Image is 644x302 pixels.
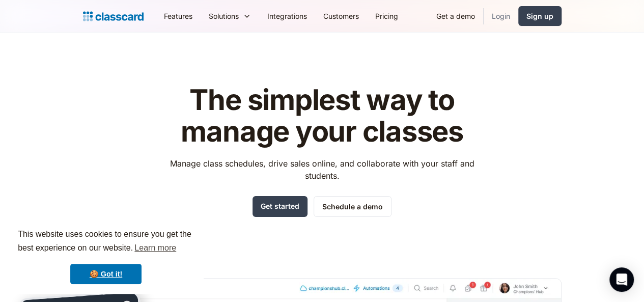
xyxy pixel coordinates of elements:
div: cookieconsent [8,218,204,294]
div: Open Intercom Messenger [609,267,634,292]
h1: The simplest way to manage your classes [160,85,484,147]
a: Features [156,5,201,28]
a: learn more about cookies [133,240,178,256]
a: Get started [253,196,307,217]
a: Customers [315,5,367,28]
a: Schedule a demo [314,196,391,217]
a: Get a demo [428,5,483,28]
a: Sign up [518,6,562,26]
a: Integrations [259,5,315,28]
div: Solutions [209,11,239,21]
a: dismiss cookie message [70,264,142,284]
p: Manage class schedules, drive sales online, and collaborate with your staff and students. [160,157,484,182]
div: Solutions [201,5,259,28]
a: Login [484,5,518,28]
div: Sign up [526,11,553,21]
a: Pricing [367,5,406,28]
a: home [83,9,144,23]
span: This website uses cookies to ensure you get the best experience on our website. [18,228,194,256]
